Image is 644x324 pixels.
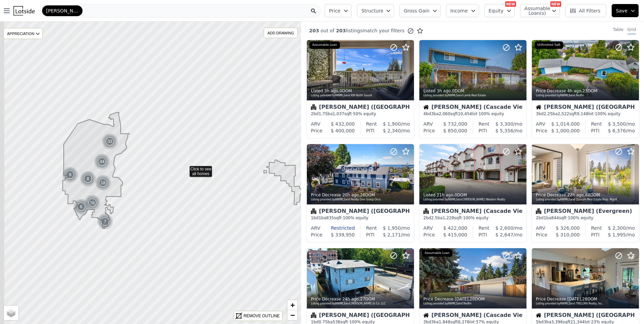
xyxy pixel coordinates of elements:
div: 18 [95,175,111,191]
div: /mo [375,231,410,238]
img: g1.png [62,167,78,183]
div: [PERSON_NAME] ([GEOGRAPHIC_DATA][PERSON_NAME]) [311,208,410,215]
div: Rent [366,225,377,231]
div: Grid [627,27,636,34]
div: /mo [377,121,410,127]
span: $ 2,600 [495,225,513,231]
a: Listed 21h ago,0DOMListing provided byNWMLSand [PERSON_NAME] Western RealtyCondominium[PERSON_NAM... [419,144,526,242]
img: g1.png [80,171,96,187]
div: PITI [366,231,375,238]
div: 3 bd 2.25 ba sqft lot · 100% equity [536,111,635,117]
div: 9 [62,167,78,183]
div: 1 bd 1 ba sqft · 100% equity [311,215,410,221]
div: [PERSON_NAME] (Evergreen) [536,208,635,215]
div: 7 [97,214,113,230]
span: $ 1,995 [608,232,626,237]
div: PITI [479,127,487,134]
div: PITI [479,231,487,238]
span: $ 3,300 [495,121,513,127]
time: 2025-08-19 21:17 [342,297,359,301]
div: Price [311,127,322,134]
time: 2025-08-19 22:33 [567,193,584,197]
div: 4 bd 3 ba sqft lot · 100% equity [423,111,522,117]
span: $ 422,000 [443,225,467,231]
span: 10,454 [458,111,472,116]
time: 2025-08-20 17:33 [437,89,451,93]
span: 2,522 [558,111,569,116]
img: Condominium [536,208,541,214]
a: Zoom out [287,310,297,320]
div: [PERSON_NAME] (Cascade View) [423,104,522,111]
div: Price Decrease , 28 DOM [536,296,636,302]
img: House [423,104,429,110]
div: 33 [102,133,118,150]
button: Gross Gain [399,4,441,17]
time: 2025-08-19 20:45 [455,297,469,301]
span: $ 5,356 [495,128,513,133]
img: House [536,104,541,110]
span: $ 432,000 [331,121,355,127]
span: $ 3,500 [608,121,626,127]
div: NEW [550,1,561,7]
img: g1.png [73,199,90,215]
a: Listed 3h ago,0DOMListing provided byNWMLSand KW North SoundAssumable LoanCondominium[PERSON_NAME... [307,40,414,138]
div: Rent [479,225,489,231]
div: Table [613,27,623,34]
div: Listing provided by NWMLS and Quorum Real Estate Prop. Mgmt. [536,198,636,202]
div: Price [536,231,547,238]
div: /mo [487,231,522,238]
div: 8 [80,171,96,187]
span: Gross Gain [404,7,429,14]
div: Listing provided by NWMLS and Redfin [423,302,523,306]
time: 2025-08-19 20:21 [567,297,581,301]
div: [PERSON_NAME] ([GEOGRAPHIC_DATA]) [311,313,410,319]
div: [PERSON_NAME] ([GEOGRAPHIC_DATA][PERSON_NAME]) [536,104,635,111]
div: Listing provided by NWMLS and Lamb Real Estate [423,94,523,98]
div: Price Decrease , 27 DOM [311,296,411,302]
div: ARV [311,121,320,127]
div: 44 [94,154,110,170]
div: [PERSON_NAME] (Cascade View) [423,313,522,319]
div: Listing provided by NWMLS and KW North Sound [311,94,411,98]
div: Assumable Loan [310,41,340,49]
span: $ 400,000 [331,128,355,133]
span: + [290,301,295,309]
div: Listed , 0 DOM [423,192,523,198]
a: Price Decrease 4h ago,23DOMListing provided byNWMLSand RedfinUnfinished SqftHouse[PERSON_NAME] ([... [532,40,639,138]
span: Income [450,7,468,14]
div: 2 bd 1.75 ba sqft · 50% equity [311,111,410,117]
div: Rent [591,225,602,231]
div: /mo [489,225,522,231]
div: Rent [591,121,602,127]
div: Price Decrease , 26 DOM [311,192,411,198]
div: Rent [366,121,377,127]
div: Listing provided by NWMLS and Redfin [536,94,636,98]
div: /mo [600,231,635,238]
button: Price [325,4,352,17]
time: 2025-08-20 16:30 [567,89,581,93]
span: $ 2,340 [383,128,401,133]
span: 9,148 [577,111,588,116]
img: House [423,313,429,318]
span: $ 415,000 [443,232,467,237]
div: Price Decrease , 23 DOM [536,88,636,94]
div: 78 [84,194,101,211]
div: REMOVE OUTLINE [244,313,280,319]
div: Listing provided by NWMLS and [PERSON_NAME] & Co. LLC [311,302,411,306]
div: Listed , 0 DOM [423,88,523,94]
img: Condominium [423,208,429,214]
span: Save [616,7,627,14]
span: 1,228 [443,216,454,220]
span: 835 [326,216,334,220]
div: PITI [591,231,600,238]
div: Price Decrease , 88 DOM [536,192,636,198]
img: g1.png [97,214,114,230]
span: [PERSON_NAME] [46,7,78,14]
div: Price [423,127,435,134]
span: 203 [309,28,319,33]
a: Zoom in [287,300,297,310]
span: $ 2,171 [383,232,401,237]
span: 844 [551,216,559,220]
img: Lotside [13,6,35,15]
span: $ 2,300 [608,225,626,231]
